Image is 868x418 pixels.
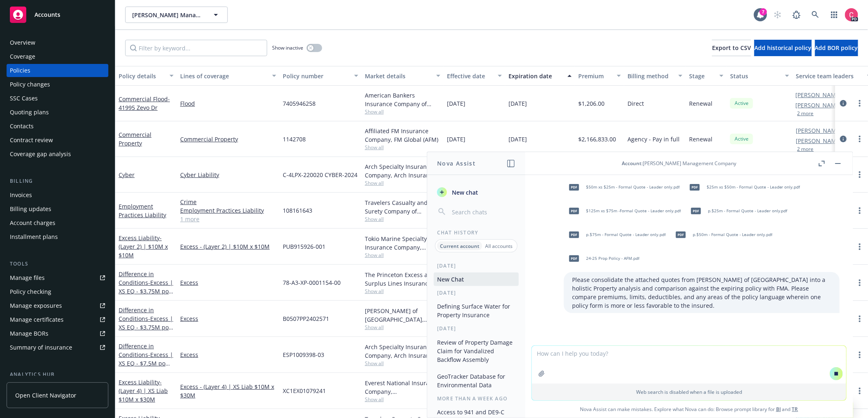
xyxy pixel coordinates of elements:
[689,99,712,108] span: Renewal
[10,148,71,161] div: Coverage gap analysis
[7,299,108,312] span: Manage exposures
[283,99,316,108] span: 7405946258
[180,99,276,108] a: Flood
[10,230,58,243] div: Installment plans
[283,135,306,143] span: 1142708
[434,300,519,322] button: Defining Surface Water for Property Insurance
[754,40,812,56] button: Add historical policy
[564,201,682,221] div: pdf$125m xs $75m -Formal Quote - Leader only.pdf
[119,171,135,179] a: Cyber
[180,198,276,206] a: Crime
[180,170,276,179] a: Cyber Liability
[283,242,325,251] span: PUB915926-001
[569,184,579,190] span: pdf
[180,72,267,80] div: Lines of coverage
[796,91,842,99] a: [PERSON_NAME]
[508,99,527,108] span: [DATE]
[796,126,842,135] a: [PERSON_NAME]
[115,66,177,86] button: Policy details
[119,378,168,403] a: Excess Liability
[365,360,440,367] span: Show all
[119,234,168,259] span: - (Layer 2) | $10M x $10M
[283,206,312,215] span: 108161643
[7,370,108,379] div: Analytics hub
[7,189,108,202] a: Invoices
[7,106,108,119] a: Quoting plans
[485,243,513,250] p: All accounts
[365,108,440,115] span: Show all
[508,135,527,143] span: [DATE]
[10,64,30,77] div: Policies
[7,64,108,77] a: Policies
[283,314,329,323] span: B0507PP2402571
[10,50,35,63] div: Coverage
[838,134,848,144] a: circleInformation
[797,111,814,116] button: 2 more
[450,188,478,197] span: New chat
[7,313,108,326] a: Manage certificates
[365,91,440,108] div: American Bankers Insurance Company of [US_STATE], Assurant
[10,341,72,354] div: Summary of insurance
[727,66,792,86] button: Status
[119,378,168,403] span: - (Layer 4) | XS Liab $10M x $30M
[10,313,64,326] div: Manage certificates
[15,391,76,400] span: Open Client Navigator
[119,342,173,376] a: Difference in Conditions
[7,327,108,340] a: Manage BORs
[691,208,701,214] span: pdf
[125,40,267,56] input: Filter by keyword...
[119,202,166,219] a: Employment Practices Liability
[569,255,579,261] span: pdf
[686,66,727,86] button: Stage
[572,275,831,310] p: Please consolidate the attached quotes from [PERSON_NAME] of [GEOGRAPHIC_DATA] into a holistic Pr...
[689,72,715,80] div: Stage
[796,101,842,109] a: [PERSON_NAME]
[686,201,789,221] div: pdfp.$25m - Formal Quote - Leader only.pdf
[505,66,575,86] button: Expiration date
[586,232,666,237] span: p.$75m - Formal Quote - Leader only.pdf
[434,370,519,392] button: GeoTracker Database for Environmental Data
[733,135,750,143] span: Active
[365,324,440,331] span: Show all
[624,66,686,86] button: Billing method
[7,134,108,147] a: Contract review
[826,7,843,23] a: Switch app
[855,206,865,216] a: more
[7,216,108,229] a: Account charges
[676,232,686,238] span: pdf
[10,189,32,202] div: Invoices
[7,50,108,63] a: Coverage
[855,170,865,179] a: more
[855,98,865,108] a: more
[564,248,641,269] div: pdf24-25 Prop Policy - AFM.pdf
[180,135,276,143] a: Commercial Property
[119,315,173,340] span: - Excess | XS EQ - $3.75M po $10M x $20M
[125,7,228,23] button: [PERSON_NAME] Management Company
[365,234,440,252] div: Tokio Marine Specialty Insurance Company, Philadelphia Insurance Companies
[362,66,444,86] button: Market details
[119,279,173,304] span: - Excess | XS EQ - $3.75M po $10M x $20M
[796,72,862,80] div: Service team leaders
[855,134,865,144] a: more
[10,327,48,340] div: Manage BORs
[7,260,108,268] div: Tools
[180,350,276,359] a: Excess
[628,135,680,143] span: Agency - Pay in full
[7,148,108,161] a: Coverage gap analysis
[693,232,772,237] span: p.$50m - Formal Quote - Leader only.pdf
[712,44,751,52] span: Export to CSV
[447,72,493,80] div: Effective date
[427,262,525,269] div: [DATE]
[7,202,108,216] a: Billing updates
[283,278,341,287] span: 78-A3-XP-0001154-00
[7,36,108,49] a: Overview
[365,252,440,259] span: Show all
[447,135,465,143] span: [DATE]
[10,216,55,229] div: Account charges
[447,99,465,108] span: [DATE]
[365,307,440,324] div: [PERSON_NAME] of [GEOGRAPHIC_DATA], [GEOGRAPHIC_DATA]
[622,160,642,167] span: Account
[845,8,858,21] img: photo
[564,177,681,198] div: pdf$50m xs $25m - Formal Quote - Leader only.pdf
[855,314,865,324] a: more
